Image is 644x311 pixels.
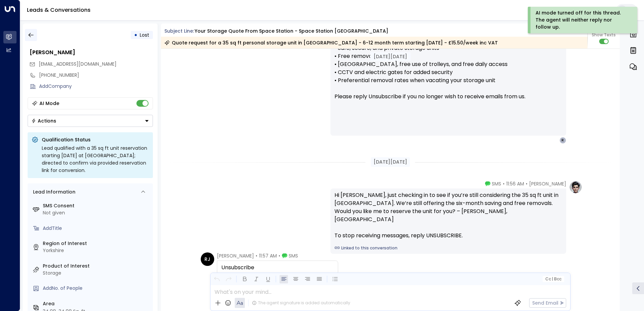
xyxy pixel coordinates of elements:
[39,61,117,68] span: roxxialabama@aol.com
[506,180,524,187] span: 11:56 AM
[31,188,75,196] div: Lead Information
[545,277,561,281] span: Cc Bcc
[334,245,562,251] a: Linked to this conversation
[30,48,153,57] div: [PERSON_NAME]
[552,277,553,281] span: |
[252,300,350,306] div: The agent signature is added automatically
[334,191,562,240] div: Hi [PERSON_NAME], just checking in to see if you’re still considering the 35 sq ft unit in [GEOGR...
[43,247,150,254] div: Yorkshire
[492,180,501,187] span: SMS
[39,72,153,79] div: [PHONE_NUMBER]
[164,39,498,46] div: Quote request for a 35 sq ft personal storage unit in [GEOGRAPHIC_DATA] - 6-12 month term startin...
[43,225,150,232] div: AddTitle
[43,285,150,292] div: AddNo. of People
[42,136,149,143] p: Qualification Status
[201,252,214,266] div: RJ
[592,32,616,38] span: Show Texts
[31,118,56,124] div: Actions
[217,252,254,259] span: [PERSON_NAME]
[224,275,233,283] button: Redo
[371,157,410,167] div: [DATE][DATE]
[43,240,150,247] label: Region of Interest
[370,52,411,61] div: [DATE][DATE]
[289,252,298,259] span: SMS
[221,264,334,272] div: Unsubscribe
[27,6,91,14] a: Leads & Conversations
[529,180,566,187] span: [PERSON_NAME]
[134,29,137,41] div: •
[256,252,257,259] span: •
[213,275,221,283] button: Undo
[43,209,150,216] div: Not given
[42,144,149,174] div: Lead qualified with a 35 sq ft unit reservation starting [DATE] at [GEOGRAPHIC_DATA]; directed to...
[43,263,150,270] label: Product of Interest
[536,9,628,31] div: AI mode turned off for this thread. The agent will neither reply nor follow up.
[43,270,150,277] div: Storage
[43,202,150,209] label: SMS Consent
[569,180,582,194] img: profile-logo.png
[526,180,527,187] span: •
[39,83,153,90] div: AddCompany
[164,28,194,34] span: Subject Line:
[259,252,277,259] span: 11:57 AM
[195,28,388,35] div: Your storage quote from Space Station - Space Station [GEOGRAPHIC_DATA]
[279,252,280,259] span: •
[28,115,153,127] button: Actions
[43,300,150,307] label: Area
[39,61,117,67] span: [EMAIL_ADDRESS][DOMAIN_NAME]
[542,276,564,282] button: Cc|Bcc
[503,180,505,187] span: •
[28,115,153,127] div: Button group with a nested menu
[39,100,59,107] div: AI Mode
[140,32,149,38] span: Lost
[559,137,566,144] div: R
